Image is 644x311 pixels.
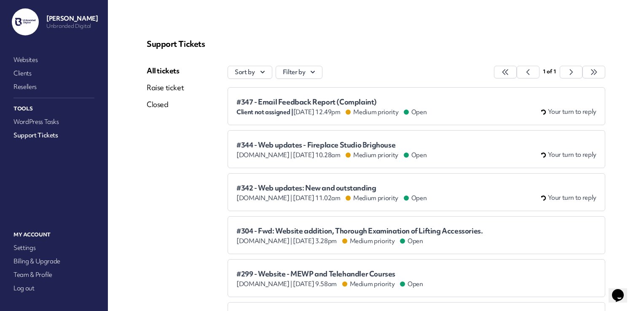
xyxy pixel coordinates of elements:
[236,237,292,245] span: [DOMAIN_NAME] |
[12,269,96,281] a: Team & Profile
[228,66,272,79] button: Sort by
[543,68,556,75] span: 1 of 1
[12,103,96,114] p: Tools
[236,194,292,202] span: [DOMAIN_NAME] |
[343,237,395,245] span: Medium priority
[228,259,605,297] a: #299 - Website - MEWP and Telehandler Courses [DOMAIN_NAME] | [DATE] 9.58am Medium priority Open
[548,107,596,116] span: Your turn to reply
[12,229,96,240] p: My Account
[276,66,323,79] button: Filter by
[346,108,398,116] span: Medium priority
[12,116,96,128] a: WordPress Tasks
[236,194,427,202] div: [DATE] 11.02am
[548,150,596,159] span: Your turn to reply
[236,151,427,159] div: [DATE] 10.28am
[405,194,427,202] span: Open
[12,255,96,267] a: Billing & Upgrade
[12,282,96,294] a: Log out
[405,151,427,159] span: Open
[236,108,427,116] div: [DATE] 12.49pm
[401,237,423,245] span: Open
[12,129,96,141] a: Support Tickets
[236,108,293,116] span: Client not assigned |
[236,280,423,288] div: [DATE] 9.58am
[236,237,483,245] div: [DATE] 3.28pm
[346,151,398,159] span: Medium priority
[346,194,398,202] span: Medium priority
[228,87,605,125] a: #347 - Email Feedback Report (Complaint) Client not assigned |[DATE] 12.49pm Medium priority Open...
[228,173,605,211] a: #342 - Web updates: New and outstanding [DOMAIN_NAME] | [DATE] 11.02am Medium priority Open Your ...
[236,184,427,192] span: #342 - Web updates: New and outstanding
[46,23,98,29] p: Unbranded Digital
[12,54,96,66] a: Websites
[12,81,96,93] a: Resellers
[236,141,427,149] span: #344 - Web updates - Fireplace Studio Brighouse
[236,151,292,159] span: [DOMAIN_NAME] |
[147,99,184,110] a: Closed
[548,193,596,202] span: Your turn to reply
[228,216,605,254] a: #304 - Fwd: Website addition, Thorough Examination of Lifting Accessories. [DOMAIN_NAME] | [DATE]...
[147,66,184,76] a: All tickets
[46,14,98,23] p: [PERSON_NAME]
[228,130,605,168] a: #344 - Web updates - Fireplace Studio Brighouse [DOMAIN_NAME] | [DATE] 10.28am Medium priority Op...
[12,67,96,79] a: Clients
[236,227,483,235] span: #304 - Fwd: Website addition, Thorough Examination of Lifting Accessories.
[343,280,395,288] span: Medium priority
[609,277,636,303] iframe: chat widget
[12,242,96,254] a: Settings
[236,270,423,278] span: #299 - Website - MEWP and Telehandler Courses
[147,83,184,93] a: Raise ticket
[236,98,427,106] span: #347 - Email Feedback Report (Complaint)
[147,39,605,49] p: Support Tickets
[236,280,292,288] span: [DOMAIN_NAME] |
[405,108,427,116] span: Open
[401,280,423,288] span: Open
